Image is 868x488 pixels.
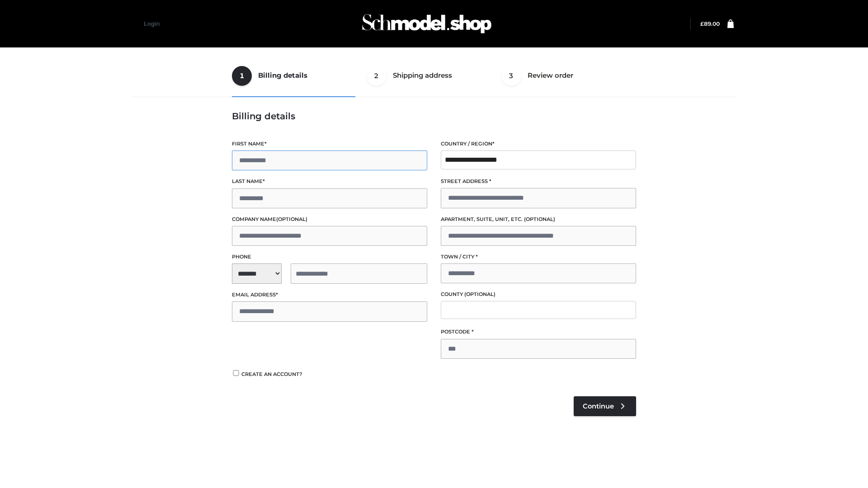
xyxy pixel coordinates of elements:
span: (optional) [524,216,555,222]
h3: Billing details [232,111,636,122]
label: Postcode [441,328,636,336]
span: (optional) [276,216,307,222]
label: Phone [232,253,427,261]
a: Continue [574,396,636,416]
span: £ [700,20,704,27]
label: Town / City [441,253,636,261]
input: Create an account? [232,370,240,376]
label: Country / Region [441,140,636,148]
bdi: 89.00 [700,20,720,27]
label: Last name [232,177,427,186]
label: County [441,290,636,299]
label: Company name [232,215,427,224]
label: First name [232,140,427,148]
a: Login [144,20,160,27]
span: (optional) [464,291,495,297]
label: Apartment, suite, unit, etc. [441,215,636,224]
img: Schmodel Admin 964 [359,6,495,42]
a: £89.00 [700,20,720,27]
label: Street address [441,177,636,186]
label: Email address [232,291,427,299]
span: Continue [583,402,614,410]
span: Create an account? [241,371,302,377]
